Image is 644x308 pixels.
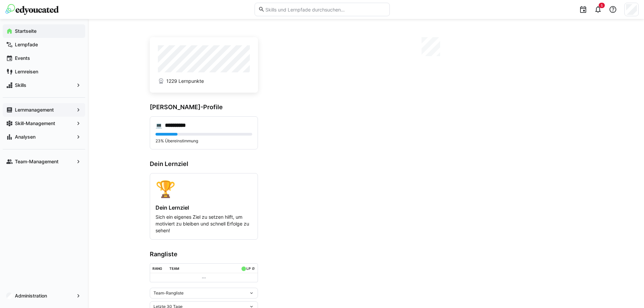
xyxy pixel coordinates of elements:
div: LP [246,266,251,270]
div: 🏆 [156,179,252,199]
h3: Rangliste [150,251,258,258]
p: Sich ein eigenes Ziel zu setzen hilft, um motiviert zu bleiben und schnell Erfolge zu sehen! [156,214,252,234]
span: 5 [601,3,603,7]
span: Team-Rangliste [153,290,184,296]
h3: [PERSON_NAME]-Profile [150,103,258,111]
h3: Dein Lernziel [150,160,258,168]
p: 23% Übereinstimmung [156,138,252,144]
h4: Dein Lernziel [156,204,252,211]
a: ø [252,265,255,271]
input: Skills und Lernpfade durchsuchen… [265,6,386,13]
div: Team [169,266,179,270]
div: 💻️ [156,122,162,129]
div: Rang [152,266,162,270]
span: 1229 Lernpunkte [166,78,204,85]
